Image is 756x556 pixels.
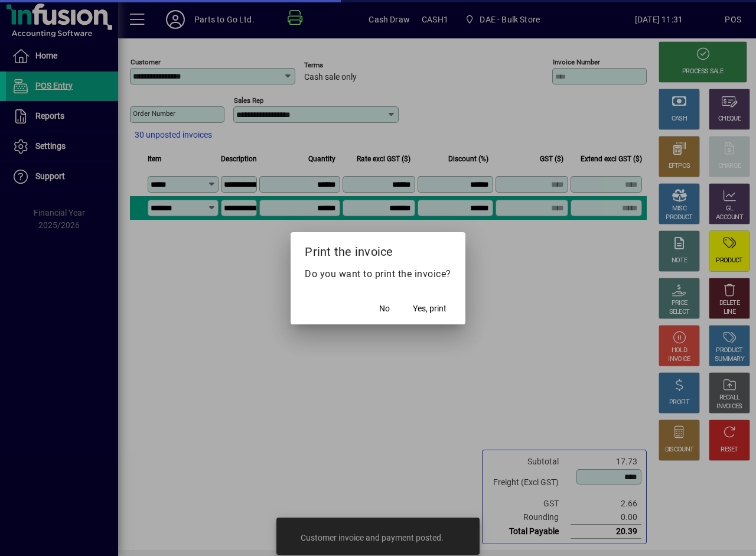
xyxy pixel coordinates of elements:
button: No [366,298,403,320]
span: No [379,303,390,315]
span: Yes, print [413,303,447,315]
h2: Print the invoice [291,232,465,266]
p: Do you want to print the invoice? [305,267,451,281]
button: Yes, print [408,298,451,320]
